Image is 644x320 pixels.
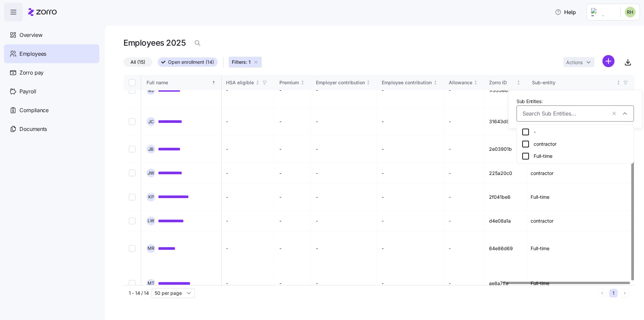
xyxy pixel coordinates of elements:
span: - [226,87,228,94]
span: - [449,245,451,252]
td: - [274,231,311,266]
a: Zorro pay [4,63,99,82]
span: Filters: 1 [232,59,251,65]
div: Employee contribution [382,79,432,86]
input: Select all records [129,79,136,86]
td: - [376,231,443,266]
span: - [226,146,228,152]
span: All (15) [130,58,145,66]
td: - [311,266,377,301]
td: - [376,183,443,211]
span: M R [148,246,154,250]
input: Select record 5 [129,170,136,176]
svg: add icon [602,55,614,67]
td: - [376,211,443,231]
td: - [376,108,443,136]
td: 2f041be6 [484,183,527,211]
input: Select record 7 [129,218,136,224]
span: - [226,170,228,177]
th: AllowanceNot sorted [443,75,484,90]
span: - [226,245,228,252]
span: K P [148,195,154,199]
span: - [226,194,228,200]
button: Next page [621,289,629,298]
td: - [311,183,377,211]
div: Allowance [449,79,472,86]
td: Full-time [527,231,635,266]
th: Full nameSorted ascending [141,75,222,90]
td: Full-time [527,266,635,301]
td: - [311,108,377,136]
div: Not sorted [516,80,521,85]
button: 1 [609,289,618,298]
th: Employee contributionNot sorted [376,75,443,90]
span: J B [148,147,154,151]
span: B J [148,88,154,93]
td: - [311,163,377,183]
a: Payroll [4,82,99,101]
div: Not sorted [366,80,371,85]
th: Employer contributionNot sorted [311,75,377,90]
div: Sub-entity [532,79,615,86]
span: Compliance [19,106,49,115]
input: Select record 9 [129,280,136,287]
button: Previous page [598,289,606,298]
div: Not sorted [616,80,621,85]
a: Documents [4,120,99,138]
td: - [274,183,311,211]
td: - [274,73,311,108]
div: HSA eligible [226,79,254,86]
th: PremiumNot sorted [274,75,311,90]
span: - [449,118,451,125]
td: - [376,266,443,301]
div: Not sorted [300,80,305,85]
button: Actions [563,57,594,67]
span: Sub Entities: [517,98,542,105]
span: M T [148,281,154,285]
button: Help [549,5,581,19]
div: Full name [147,79,210,86]
td: - [376,136,443,163]
span: L W [148,219,154,223]
td: contractor [527,163,635,183]
a: Employees [4,44,99,63]
div: Full-time [522,152,629,160]
td: contractor [527,211,635,231]
h1: Employees 2025 [123,38,185,48]
span: Open enrollment (14) [168,58,214,66]
span: - [449,146,451,152]
span: - [449,87,451,94]
th: Zorro IDNot sorted [484,75,527,90]
td: ae8a7ffe [484,266,527,301]
span: J C [148,120,154,124]
div: Not sorted [433,80,438,85]
td: - [274,163,311,183]
div: Sorted ascending [211,80,216,85]
td: 2e03901b [484,136,527,163]
span: - [449,170,451,177]
span: - [226,280,228,287]
span: Actions [566,60,583,65]
button: Filters: 1 [229,57,262,67]
span: Payroll [19,87,36,96]
span: J W [148,171,154,175]
th: Sub-entityNot sorted [527,75,635,90]
input: Select record 3 [129,118,136,125]
td: - [311,211,377,231]
td: - [311,73,377,108]
span: - [226,118,228,125]
a: Overview [4,26,99,44]
div: Premium [279,79,299,86]
span: Help [555,8,576,16]
td: - [274,211,311,231]
div: - [522,128,629,136]
input: Select record 6 [129,194,136,200]
input: Select record 8 [129,245,136,252]
td: Full-time [527,183,635,211]
td: - [274,136,311,163]
td: d4e08a1a [484,211,527,231]
img: 9866fcb425cea38f43e255766a713f7f [625,7,636,17]
span: Documents [19,125,47,133]
td: - [376,163,443,183]
input: Select record 4 [129,146,136,152]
